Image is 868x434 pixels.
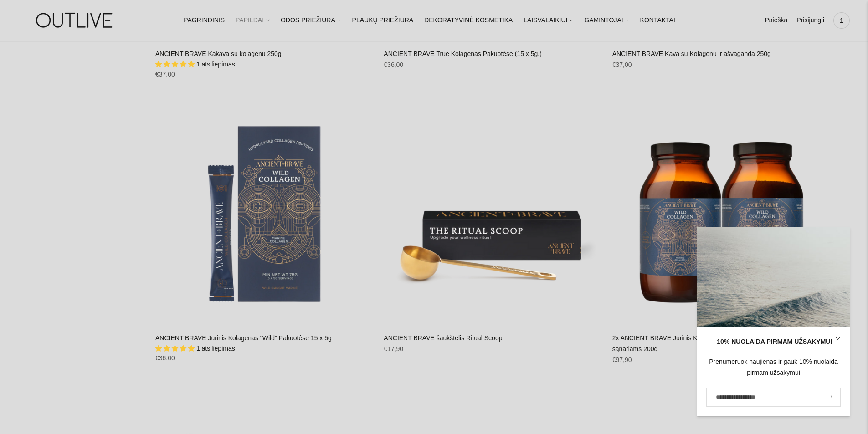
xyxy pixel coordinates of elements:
[155,61,196,68] span: 5.00 stars
[384,61,403,68] span: €36,00
[155,104,375,323] a: ANCIENT BRAVE Jūrinis Kolagenas
[184,10,225,31] a: PAGRINDINIS
[155,354,175,362] span: €36,00
[584,10,629,31] a: GAMINTOJAI
[612,61,632,68] span: €37,00
[796,10,824,31] a: Prisijungti
[835,14,848,27] span: 1
[384,345,403,352] span: €17,90
[384,104,603,323] a: ANCIENT BRAVE šaukštelis Ritual Scoop
[155,334,332,342] a: ANCIENT BRAVE Jūrinis Kolagenas "Wild" Pakuotėse 15 x 5g
[155,50,282,57] a: ANCIENT BRAVE Kakava su kolagenu 250g
[612,50,771,57] a: ANCIENT BRAVE Kava su Kolagenu ir ašvaganda 250g
[236,10,270,31] a: PAPILDAI
[612,104,832,323] a: 2x ANCIENT BRAVE Jūrinis Kolagenas
[196,345,235,352] span: 1 atsiliepimas
[155,345,196,352] span: 5.00 stars
[281,10,341,31] a: ODOS PRIEŽIŪRA
[640,10,675,31] a: KONTAKTAI
[196,61,235,68] span: 1 atsiliepimas
[612,334,812,352] a: 2x ANCIENT BRAVE Jūrinis Kolagenas "Wild Collagen" odai, kaulams, sąnariams 200g
[18,5,132,36] img: OUTLIVE
[384,334,502,342] a: ANCIENT BRAVE šaukštelis Ritual Scoop
[833,10,850,31] a: 1
[706,337,841,347] div: -10% NUOLAIDA PIRMAM UŽSAKYMUI
[612,356,632,363] span: €97,90
[155,71,175,78] span: €37,00
[352,10,414,31] a: PLAUKŲ PRIEŽIŪRA
[765,10,787,31] a: Paieška
[706,357,841,378] div: Prenumeruok naujienas ir gauk 10% nuolaidą pirmam užsakymui
[384,50,542,57] a: ANCIENT BRAVE True Kolagenas Pakuotėse (15 x 5g.)
[424,10,513,31] a: DEKORATYVINĖ KOSMETIKA
[524,10,573,31] a: LAISVALAIKIUI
